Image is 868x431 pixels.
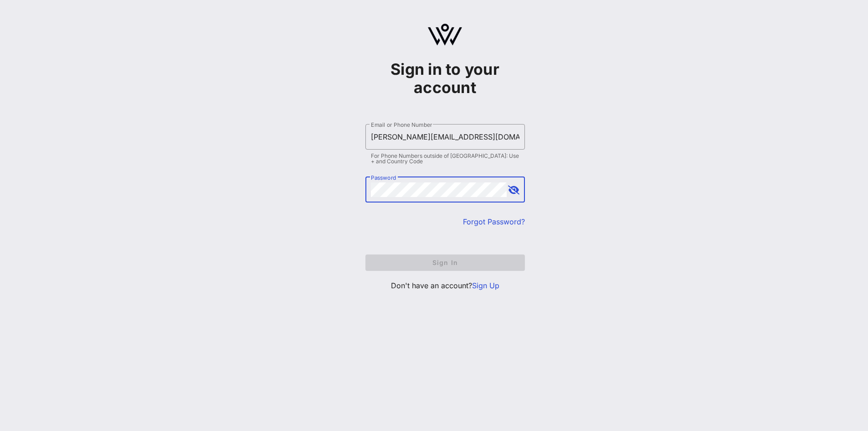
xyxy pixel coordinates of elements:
p: Don't have an account? [365,280,525,291]
label: Email or Phone Number [371,121,432,128]
button: append icon [508,186,519,195]
img: logo.svg [428,24,462,46]
div: For Phone Numbers outside of [GEOGRAPHIC_DATA]: Use + and Country Code [371,153,519,164]
a: Sign Up [472,281,499,290]
a: Forgot Password? [463,217,525,226]
label: Password [371,174,396,181]
h1: Sign in to your account [365,60,525,97]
